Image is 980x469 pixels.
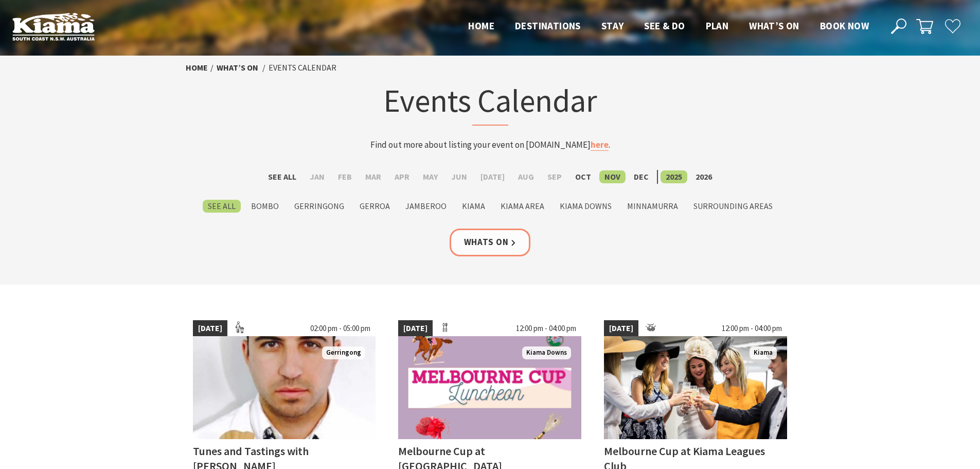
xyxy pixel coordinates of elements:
[513,170,539,183] label: Aug
[389,170,415,183] label: Apr
[418,170,443,183] label: May
[644,20,685,32] span: See & Do
[591,139,609,151] a: here
[688,200,778,213] label: Surrounding Areas
[570,170,596,183] label: Oct
[749,20,799,32] span: What’s On
[622,200,683,213] label: Minnamurra
[203,200,241,213] label: See All
[604,336,787,439] img: melbourne cup
[599,170,626,183] label: Nov
[475,170,510,183] label: [DATE]
[601,20,624,32] span: Stay
[398,320,433,337] span: [DATE]
[322,346,365,359] span: Gerringong
[289,200,349,213] label: Gerringong
[446,170,472,183] label: Jun
[706,20,729,32] span: Plan
[289,80,692,126] h1: Events Calendar
[522,346,571,359] span: Kiama Downs
[450,229,531,256] a: Whats On
[661,170,687,183] label: 2025
[246,200,284,213] label: Bombo
[542,170,567,183] label: Sep
[457,200,490,213] label: Kiama
[305,320,376,337] span: 02:00 pm - 05:00 pm
[193,320,227,337] span: [DATE]
[750,346,777,359] span: Kiama
[495,200,549,213] label: Kiama Area
[305,170,330,183] label: Jan
[360,170,386,183] label: Mar
[468,20,494,32] span: Home
[263,170,301,183] label: See All
[604,320,638,337] span: [DATE]
[458,18,879,35] nav: Main Menu
[400,200,452,213] label: Jamberoo
[12,12,95,41] img: Kiama Logo
[717,320,787,337] span: 12:00 pm - 04:00 pm
[193,336,376,439] img: Jason Invernon
[629,170,654,183] label: Dec
[217,62,258,73] a: What’s On
[820,20,869,32] span: Book now
[269,61,336,75] li: Events Calendar
[333,170,357,183] label: Feb
[186,62,208,73] a: Home
[555,200,617,213] label: Kiama Downs
[515,20,581,32] span: Destinations
[289,138,692,152] p: Find out more about listing your event on [DOMAIN_NAME] .
[511,320,581,337] span: 12:00 pm - 04:00 pm
[690,170,717,183] label: 2026
[354,200,395,213] label: Gerroa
